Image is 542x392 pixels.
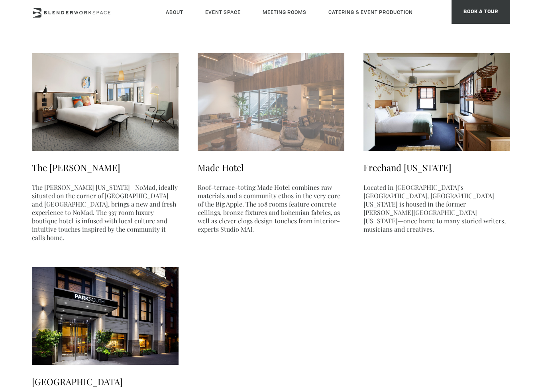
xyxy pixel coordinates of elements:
a: Freehand [US_STATE]Located in [GEOGRAPHIC_DATA]’s [GEOGRAPHIC_DATA], [GEOGRAPHIC_DATA][US_STATE] ... [363,145,510,233]
a: Made HotelRoof-terrace-toting Made Hotel combines raw materials and a community ethos in the very... [198,145,344,233]
a: The [PERSON_NAME]The [PERSON_NAME] [US_STATE] –NoMad, ideally situated on the corner of [GEOGRAPH... [32,145,179,242]
p: Roof-terrace-toting Made Hotel combines raw materials and a community ethos in the very core of t... [198,183,344,233]
img: Corner-King-1300x866.jpg [363,53,510,151]
h3: The [PERSON_NAME] [32,162,179,174]
h3: Freehand [US_STATE] [363,162,510,174]
h3: Made Hotel [198,162,344,174]
p: Located in [GEOGRAPHIC_DATA]’s [GEOGRAPHIC_DATA], [GEOGRAPHIC_DATA][US_STATE] is housed in the fo... [363,183,510,233]
img: LGAJP_P048_Hotel_Exterior-1300x866.jpg [32,267,179,365]
p: The [PERSON_NAME] [US_STATE] –NoMad, ideally situated on the corner of [GEOGRAPHIC_DATA] and [GEO... [32,183,179,242]
h3: [GEOGRAPHIC_DATA] [32,376,179,388]
a: [GEOGRAPHIC_DATA] [32,359,179,388]
iframe: Chat Widget [399,290,542,392]
img: madelobby-1300x867.jpg [198,53,344,151]
img: James-NoMad-King-Empire-View-LG-1300x867.jpg [32,53,179,151]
